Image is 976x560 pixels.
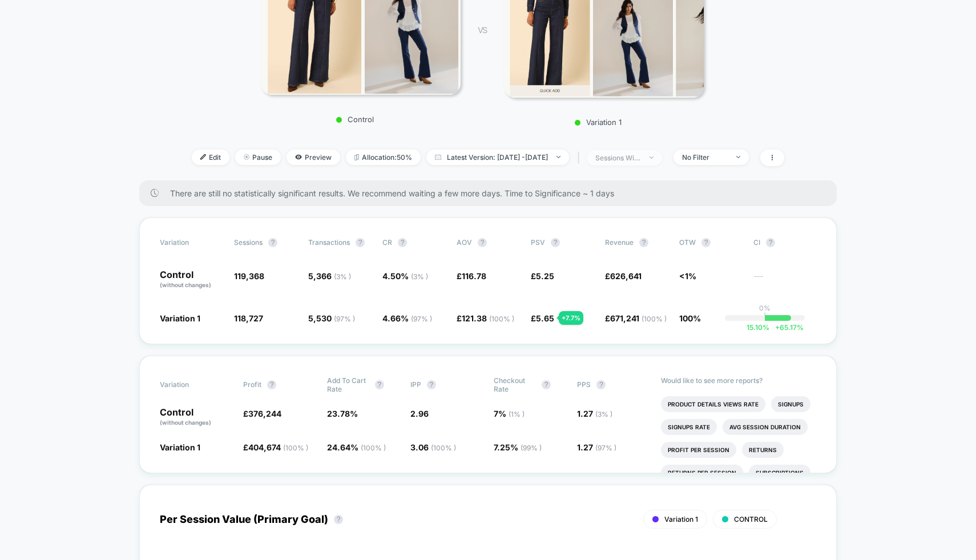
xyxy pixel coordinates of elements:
div: + 7.7 % [559,311,583,325]
p: | [764,312,766,321]
span: Checkout Rate [494,376,536,393]
button: ? [542,380,551,389]
span: Sessions [234,238,263,247]
span: IPP [410,380,421,389]
span: (without changes) [160,419,211,426]
span: £ [457,313,514,323]
button: ? [766,238,775,247]
span: 7.25 % [494,442,542,452]
img: end [556,156,560,158]
span: £ [531,313,554,323]
span: 116.78 [462,271,486,281]
span: ( 100 % ) [283,444,308,452]
span: 4.66 % [382,313,432,323]
span: Allocation: 50% [346,150,421,165]
span: ( 3 % ) [595,410,612,418]
p: Control [160,408,232,427]
span: 1.27 [577,442,616,452]
span: 376,244 [248,409,281,418]
img: end [736,156,740,158]
span: Variation [160,376,223,393]
span: (without changes) [160,281,211,288]
span: CI [753,238,816,247]
span: OTW [679,238,742,247]
span: Variation 1 [664,515,698,523]
span: 121.38 [462,313,514,323]
button: ? [334,515,343,524]
span: Variation [160,238,223,247]
span: ( 100 % ) [431,444,456,452]
span: 5,530 [308,313,355,323]
span: <1% [679,271,696,281]
button: ? [478,238,487,247]
img: end [650,156,654,159]
span: 100% [679,313,701,323]
span: Latest Version: [DATE] - [DATE] [426,150,569,165]
span: Profit [243,380,261,389]
span: £ [457,271,486,281]
li: Avg Session Duration [723,419,808,435]
span: ( 97 % ) [334,315,355,323]
button: ? [267,380,276,389]
span: ( 100 % ) [489,315,514,323]
li: Signups [771,396,810,412]
p: 0% [759,304,771,312]
span: 1.27 [577,409,612,418]
button: ? [427,380,436,389]
span: 119,368 [234,271,264,281]
span: Revenue [605,238,634,247]
span: CONTROL [734,515,768,523]
div: No Filter [682,153,728,162]
span: ( 3 % ) [334,272,351,281]
span: 626,641 [610,271,642,281]
span: PPS [577,380,591,389]
li: Returns [742,442,784,458]
button: ? [701,238,711,247]
span: VS [478,25,487,35]
img: edit [200,154,206,160]
span: ( 100 % ) [361,444,386,452]
span: £ [531,271,554,281]
span: 4.50 % [382,271,428,281]
p: Would like to see more reports? [661,376,817,385]
img: end [244,154,249,160]
button: ? [268,238,277,247]
span: | [575,150,587,166]
span: CR [382,238,392,247]
p: Control [160,270,223,289]
li: Product Details Views Rate [661,396,765,412]
li: Subscriptions [749,465,810,481]
button: ? [356,238,365,247]
span: --- [753,273,816,289]
span: 5,366 [308,271,351,281]
button: ? [596,380,606,389]
span: 24.64 % [327,442,386,452]
span: 2.96 [410,409,429,418]
span: 404,674 [248,442,308,452]
li: Profit Per Session [661,442,736,458]
button: ? [375,380,384,389]
span: ( 97 % ) [411,315,432,323]
span: AOV [457,238,472,247]
div: sessions with impression [595,154,641,162]
button: ? [398,238,407,247]
span: ( 1 % ) [509,410,525,418]
span: There are still no statistically significant results. We recommend waiting a few more days . Time... [170,188,814,198]
span: Add To Cart Rate [327,376,369,393]
span: 15.10 % [747,323,769,332]
span: Pause [235,150,281,165]
span: + [775,323,780,332]
img: calendar [435,154,441,160]
span: PSV [531,238,545,247]
span: Transactions [308,238,350,247]
span: £ [605,271,642,281]
span: 7 % [494,409,525,418]
span: 671,241 [610,313,667,323]
span: 5.25 [536,271,554,281]
span: Variation 1 [160,442,200,452]
button: ? [639,238,648,247]
p: Variation 1 [498,118,698,127]
span: 65.17 % [769,323,804,332]
span: £ [605,313,667,323]
span: Variation 1 [160,313,200,323]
